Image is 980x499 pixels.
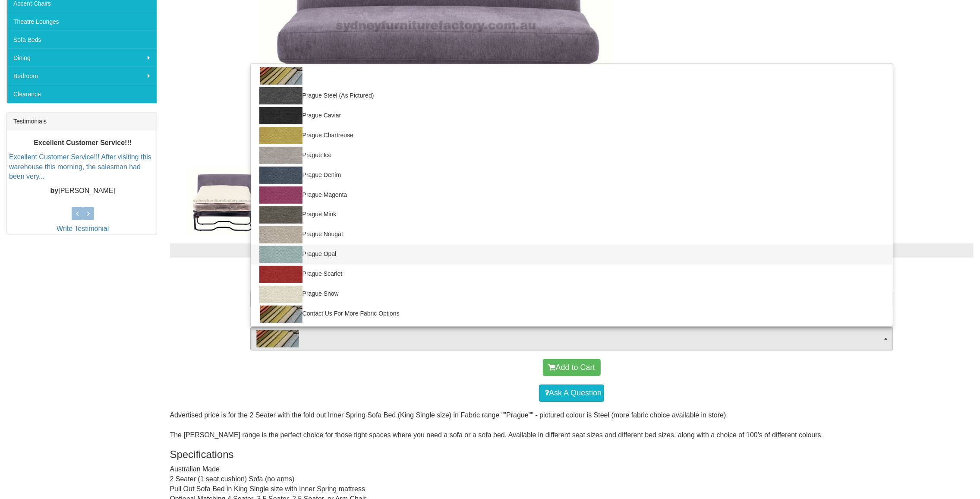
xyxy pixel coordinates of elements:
a: Excellent Customer Service!!! After visiting this warehouse this morning, the salesman had been v... [9,153,151,180]
a: Contact Us For More Fabric Options [251,304,893,324]
a: Clearance [7,85,157,103]
a: Prague Chartreuse [251,126,893,145]
img: Prague Steel (As Pictured) [259,87,303,104]
a: Prague Magenta [251,185,893,205]
img: Prague Chartreuse [259,127,303,144]
a: Theatre Lounges [7,13,157,31]
b: Excellent Customer Service!!! [34,139,132,146]
a: Prague Nougat [251,225,893,245]
h3: Choose from the options below then add to cart [170,266,974,278]
a: Prague Scarlet [251,265,893,284]
b: by [50,187,59,194]
img: Prague Scarlet [259,266,303,283]
h3: Specifications [170,449,974,460]
a: Prague Ice [251,145,893,165]
img: Prague Caviar [259,107,303,124]
img: Prague Snow [259,286,303,303]
a: Bedroom [7,67,157,85]
img: Prague Ice [259,147,303,164]
a: Sofa Beds [7,31,157,49]
a: Prague Snow [251,284,893,304]
img: Prague Nougat [259,226,303,243]
a: Dining [7,49,157,67]
a: Prague Caviar [251,106,893,126]
p: [PERSON_NAME] [9,186,157,196]
a: Write Testimonial [57,225,109,232]
img: Prague Opal [259,246,303,263]
button: Add to Cart [543,359,601,376]
img: Contact Us For More Fabric Options [259,306,303,323]
a: Prague Steel (As Pictured) [251,86,893,106]
img: Prague Magenta [259,186,303,204]
div: Testimonials [7,113,157,130]
a: Prague Denim [251,165,893,185]
a: Prague Mink [251,205,893,225]
img: Prague Mink [259,206,303,224]
a: Ask A Question [539,385,604,402]
img: Prague Denim [259,167,303,184]
a: Prague Opal [251,245,893,265]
